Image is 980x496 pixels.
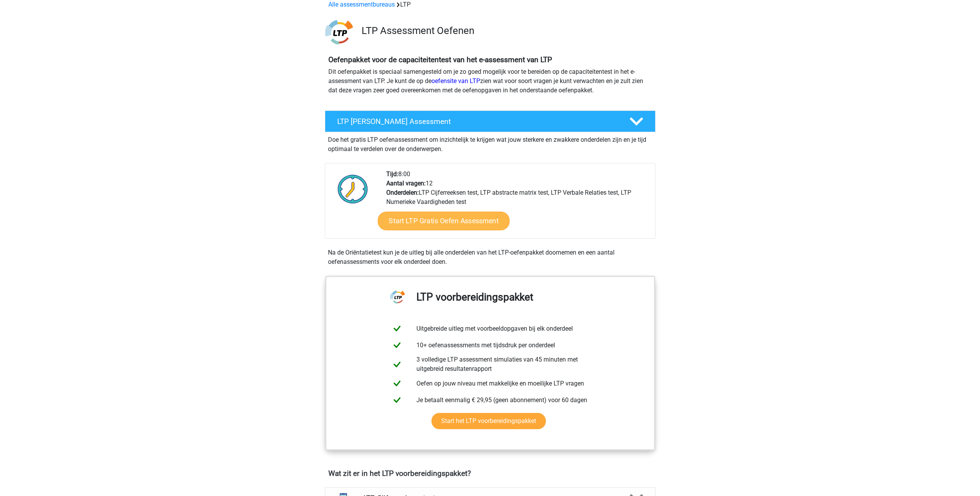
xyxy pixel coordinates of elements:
div: Na de Oriëntatietest kun je de uitleg bij alle onderdelen van het LTP-oefenpakket doornemen en ee... [325,248,656,267]
h4: Wat zit er in het LTP voorbereidingspakket? [328,469,652,478]
a: Alle assessmentbureaus [328,1,395,8]
b: Tijd: [386,170,398,178]
b: Oefenpakket voor de capaciteitentest van het e-assessment van LTP [328,55,552,64]
h3: LTP Assessment Oefenen [362,25,649,37]
h4: LTP [PERSON_NAME] Assessment [337,117,617,126]
b: Onderdelen: [386,189,419,196]
a: oefensite van LTP [431,77,480,85]
p: Dit oefenpakket is speciaal samengesteld om je zo goed mogelijk voor te bereiden op de capaciteit... [328,67,652,95]
img: ltp.png [325,19,353,46]
b: Aantal vragen: [386,180,426,187]
a: Start LTP Gratis Oefen Assessment [377,212,510,230]
div: 8:00 12 LTP Cijferreeksen test, LTP abstracte matrix test, LTP Verbale Relaties test, LTP Numerie... [380,170,655,238]
a: LTP [PERSON_NAME] Assessment [322,110,659,132]
div: Doe het gratis LTP oefenassessment om inzichtelijk te krijgen wat jouw sterkere en zwakkere onder... [325,132,656,154]
img: Klok [333,170,372,208]
a: Start het LTP voorbereidingspakket [431,413,546,429]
